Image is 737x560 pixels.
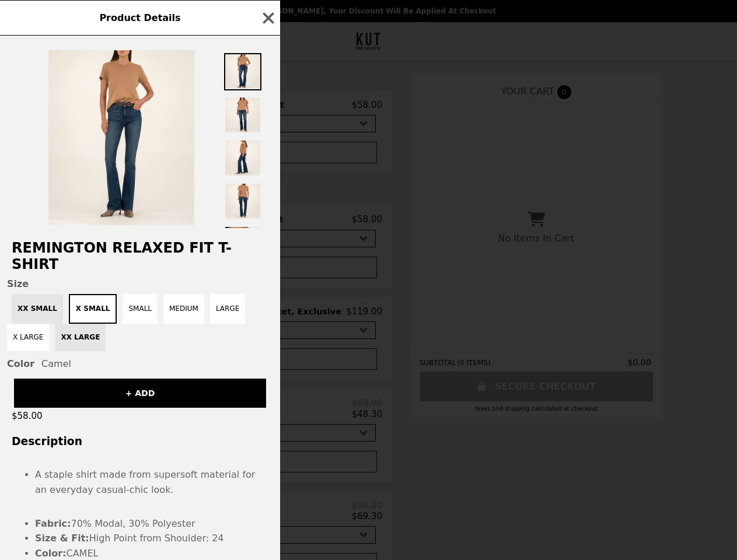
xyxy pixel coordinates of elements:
span: Size [7,278,273,289]
button: X LARGE [7,324,49,351]
button: SMALL [123,294,158,324]
button: LARGE [210,294,245,324]
li: A staple shirt made from supersoft material for an everyday casual-chic look. [35,467,268,497]
span: Color [7,358,34,369]
img: Thumbnail 4 [224,183,261,220]
button: + ADD [14,379,266,408]
strong: Color: [35,548,67,559]
img: X SMALL / Camel [48,50,194,225]
img: Thumbnail 3 [224,139,261,177]
span: Product Details [99,12,180,23]
img: Thumbnail 2 [224,96,261,134]
li: High Point from Shoulder: 24 [35,531,268,546]
strong: Size & Fit: [35,533,89,544]
div: Camel [7,358,273,369]
button: X SMALL [69,294,117,324]
img: Thumbnail 5 [224,226,261,263]
button: MEDIUM [163,294,204,324]
li: 70% Modal, 30% Polyester [35,516,268,531]
img: Thumbnail 1 [224,53,261,90]
strong: Fabric: [35,518,71,529]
